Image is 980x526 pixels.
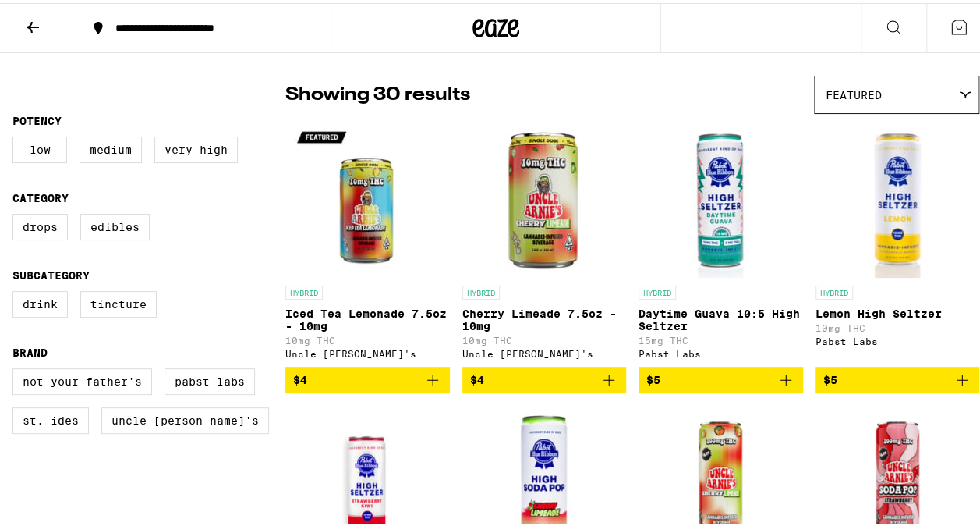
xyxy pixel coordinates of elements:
div: Uncle [PERSON_NAME]'s [285,346,450,356]
span: $4 [470,371,484,383]
a: Open page for Cherry Limeade 7.5oz - 10mg from Uncle Arnie's [462,119,627,364]
label: St. Ides [12,404,89,431]
a: Open page for Iced Tea Lemonade 7.5oz - 10mg from Uncle Arnie's [285,119,450,364]
a: Open page for Lemon High Seltzer from Pabst Labs [815,119,980,364]
label: Uncle [PERSON_NAME]'s [101,404,269,431]
p: 10mg THC [285,332,450,343]
p: HYBRID [285,283,323,297]
p: 10mg THC [815,320,980,330]
label: Edibles [80,211,150,237]
p: 10mg THC [462,332,627,343]
span: Hi. Need any help? [9,11,112,23]
img: Pabst Labs - Lemon High Seltzer [819,119,975,275]
legend: Subcategory [12,266,90,279]
span: $4 [293,371,307,383]
button: Add to bag [639,364,803,390]
legend: Category [12,189,69,201]
label: Pabst Labs [165,365,255,392]
label: Not Your Father's [12,365,152,392]
span: $5 [646,371,660,383]
button: Add to bag [285,364,450,390]
img: Pabst Labs - Daytime Guava 10:5 High Seltzer [642,119,798,275]
p: HYBRID [462,283,500,297]
label: Drops [12,211,68,237]
img: Uncle Arnie's - Cherry Limeade 7.5oz - 10mg [466,119,622,275]
p: Cherry Limeade 7.5oz - 10mg [462,304,627,329]
label: Drink [12,288,68,315]
div: Pabst Labs [639,346,803,356]
label: Very High [154,133,238,160]
label: Medium [80,133,142,160]
p: Showing 30 results [285,79,470,105]
span: Featured [826,86,882,98]
button: Add to bag [462,364,627,390]
img: Uncle Arnie's - Iced Tea Lemonade 7.5oz - 10mg [289,119,445,275]
label: Tincture [80,288,157,315]
a: Open page for Daytime Guava 10:5 High Seltzer from Pabst Labs [639,119,803,364]
p: HYBRID [639,283,676,297]
div: Pabst Labs [815,333,980,343]
p: HYBRID [815,283,853,297]
div: Uncle [PERSON_NAME]'s [462,346,627,356]
legend: Brand [12,343,48,356]
legend: Potency [12,112,62,124]
label: Low [12,133,67,160]
p: Iced Tea Lemonade 7.5oz - 10mg [285,304,450,329]
p: Daytime Guava 10:5 High Seltzer [639,304,803,329]
button: Add to bag [815,364,980,390]
p: Lemon High Seltzer [815,304,980,317]
span: $5 [823,371,837,383]
p: 15mg THC [639,332,803,343]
